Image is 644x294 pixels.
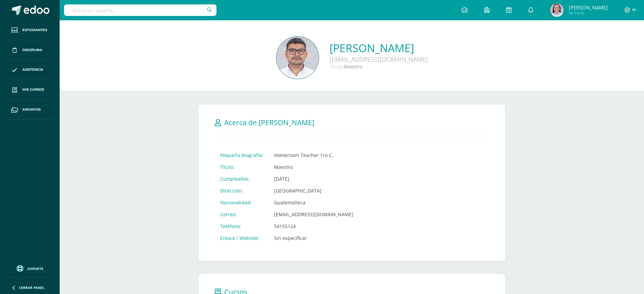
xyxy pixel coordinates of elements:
[5,60,54,80] a: Asistencia
[330,55,428,63] div: [EMAIL_ADDRESS][DOMAIN_NAME]
[215,185,269,197] td: Dirección:
[224,118,314,127] span: Acerca de [PERSON_NAME]
[22,87,44,92] span: Mis cursos
[5,100,54,120] a: Archivos
[22,107,41,112] span: Archivos
[269,161,359,173] td: Maestro
[215,149,269,161] td: Pequeña biografía:
[269,197,359,208] td: Guatemalteca
[64,4,216,16] input: Busca un usuario...
[215,208,269,220] td: Correo:
[215,220,269,232] td: Teléfono:
[269,149,359,161] td: Homeroom Teacher 1ro C.
[22,27,47,33] span: Estudiantes
[269,220,359,232] td: 54155124
[269,173,359,185] td: [DATE]
[344,63,362,70] span: Maestro
[19,285,45,290] span: Cerrar panel
[569,10,608,16] span: Mi Perfil
[269,232,359,244] td: Sin especificar
[269,185,359,197] td: [GEOGRAPHIC_DATA]
[330,63,344,70] span: Título:
[269,208,359,220] td: [EMAIL_ADDRESS][DOMAIN_NAME]
[22,47,42,53] span: Disciplina
[276,37,319,79] img: 8471ac1c34543b92c2ef47cb12bdb65a.png
[330,41,428,55] a: [PERSON_NAME]
[215,161,269,173] td: Título:
[27,266,43,271] span: Soporte
[569,4,608,11] span: [PERSON_NAME]
[5,20,54,40] a: Estudiantes
[215,197,269,208] td: Nacionalidad:
[550,3,564,17] img: 362840c0840221cfc42a5058b27e03ff.png
[215,173,269,185] td: Cumpleaños:
[22,67,43,72] span: Asistencia
[215,232,269,244] td: Enlace / Website:
[8,264,51,273] a: Soporte
[5,80,54,100] a: Mis cursos
[5,40,54,60] a: Disciplina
